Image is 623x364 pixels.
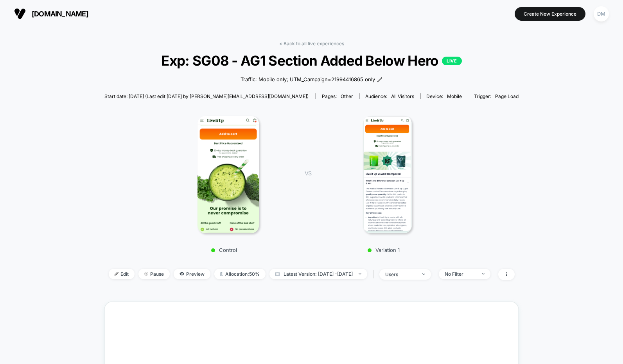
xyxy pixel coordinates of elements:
[371,269,379,280] span: |
[442,57,461,65] p: LIVE
[32,10,88,18] span: [DOMAIN_NAME]
[12,7,91,20] button: [DOMAIN_NAME]
[220,272,223,276] img: rebalance
[391,93,414,99] span: All Visitors
[159,247,289,253] p: Control
[322,93,353,99] div: Pages:
[385,271,417,277] div: users
[420,93,468,99] span: Device:
[515,7,585,21] button: Create New Experience
[474,93,519,99] div: Trigger:
[365,93,414,99] div: Audience:
[445,271,476,277] div: No Filter
[115,272,118,276] img: edit
[269,269,367,279] span: Latest Version: [DATE] - [DATE]
[275,272,280,276] img: calendar
[279,41,344,46] a: < Back to all live experiences
[241,76,375,84] span: Traffic: Mobile only; UTM_Campaign=21994416865 only
[174,269,210,279] span: Preview
[359,273,361,275] img: end
[319,247,448,253] p: Variation 1
[447,93,462,99] span: mobile
[422,273,425,275] img: end
[495,93,519,99] span: Page Load
[214,269,266,279] span: Allocation: 50%
[144,272,148,276] img: end
[14,8,26,20] img: Visually logo
[109,269,135,279] span: Edit
[104,93,309,99] span: Start date: [DATE] (Last edit [DATE] by [PERSON_NAME][EMAIL_ADDRESS][DOMAIN_NAME])
[125,52,498,69] span: Exp: SG08 - AG1 Section Added Below Hero
[591,6,611,22] button: DM
[341,93,353,99] span: other
[594,6,609,21] div: DM
[305,170,311,177] span: VS
[363,116,412,233] img: Variation 1 main
[138,269,170,279] span: Pause
[482,273,485,275] img: end
[197,116,259,233] img: Control main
